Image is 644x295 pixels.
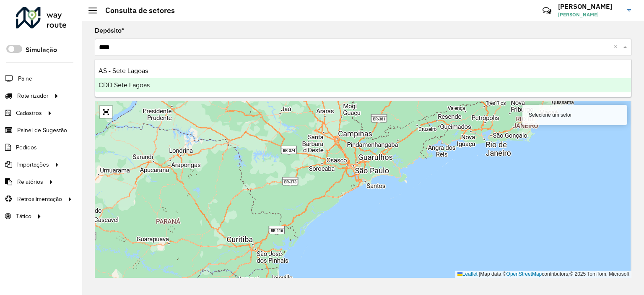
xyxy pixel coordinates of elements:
[614,42,621,52] span: Clear all
[558,11,621,18] span: [PERSON_NAME]
[99,81,150,89] span: CDD Sete Lagoas
[99,67,148,74] span: AS - Sete Lagoas
[17,126,67,135] span: Painel de Sugestão
[455,271,631,278] div: Map data © contributors,© 2025 TomTom, Microsoft
[506,271,542,277] a: OpenStreetMap
[17,178,43,186] span: Relatórios
[26,45,57,55] label: Simulação
[100,106,112,118] a: Abrir mapa em tela cheia
[17,160,49,169] span: Importações
[97,6,175,15] h2: Consulta de setores
[538,2,556,20] a: Contato Rápido
[16,109,42,117] span: Cadastros
[479,271,480,277] span: |
[95,59,631,97] ng-dropdown-panel: Options list
[558,3,621,10] h3: [PERSON_NAME]
[95,26,124,36] label: Depósito
[16,143,37,152] span: Pedidos
[457,271,478,277] a: Leaflet
[522,105,627,125] div: Selecione um setor
[18,74,34,83] span: Painel
[16,212,31,221] span: Tático
[17,195,62,204] span: Retroalimentação
[17,91,49,100] span: Roteirizador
